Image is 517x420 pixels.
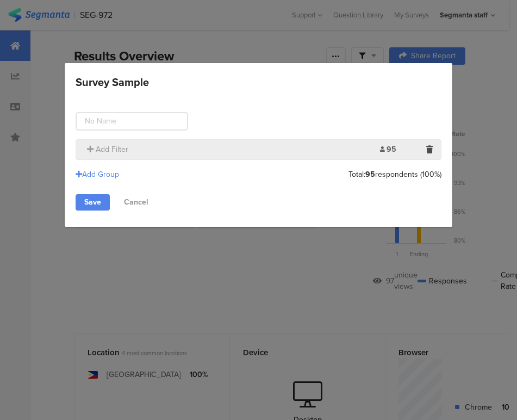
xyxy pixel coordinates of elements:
div: 95 [380,144,415,155]
div: Survey Sample [76,74,149,90]
a: Cancel [115,194,157,211]
div: Survey Sample [65,63,452,227]
div: Total: respondents (100%) [348,169,441,180]
div: Add Group [76,169,119,180]
a: Save [76,194,110,211]
b: 95 [365,169,375,180]
span: Add Filter [96,144,128,155]
input: No Name [76,113,188,130]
